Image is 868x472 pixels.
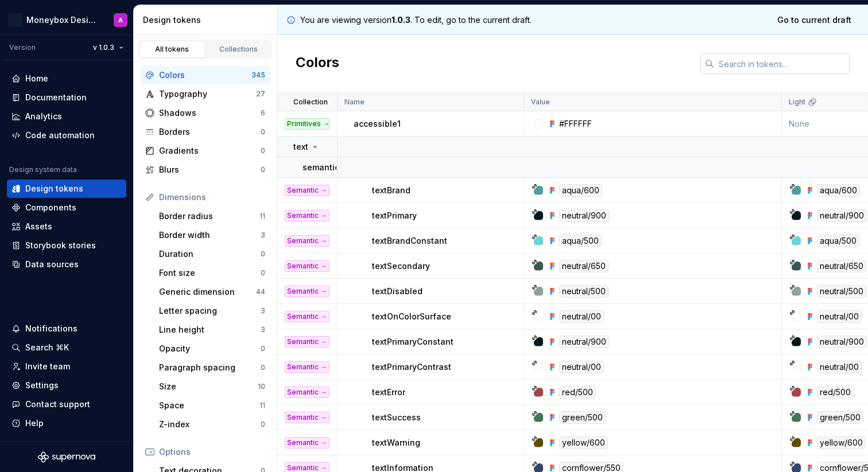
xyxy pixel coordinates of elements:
div: Assets [25,221,52,232]
div: Primitives → Color [285,118,330,130]
a: Space11 [154,396,270,415]
div: aqua/500 [559,235,602,247]
input: Search in tokens... [714,53,850,74]
div: Semantic → Color [285,336,330,348]
a: Code automation [7,126,126,145]
a: Blurs0 [141,161,270,179]
p: text [293,141,308,153]
div: Components [25,202,76,213]
div: Blurs [159,164,261,175]
p: Light [789,97,805,107]
a: Border width3 [154,226,270,244]
div: 44 [256,287,265,297]
a: Analytics [7,107,126,126]
div: red/500 [559,386,596,399]
div: yellow/600 [559,436,608,449]
div: Help [25,418,44,429]
div: Semantic → Color [285,311,330,322]
a: Shadows6 [141,104,270,122]
div: Colors [159,69,251,81]
div: neutral/00 [559,310,604,323]
div: Semantic → Color [285,235,330,247]
div: neutral/650 [559,260,609,272]
div: neutral/900 [817,209,867,222]
a: Size10 [154,377,270,396]
div: 3 [261,231,265,240]
p: textDisabled [372,286,423,297]
a: Z-index0 [154,415,270,434]
div: neutral/00 [817,361,862,373]
div: 10 [258,382,265,391]
a: Home [7,69,126,88]
div: 11 [259,401,265,410]
img: c17557e8-ebdc-49e2-ab9e-7487adcf6d53.png [8,13,22,27]
div: 11 [259,212,265,221]
div: Moneybox Design System [26,14,100,26]
a: Opacity0 [154,340,270,358]
div: Line height [159,324,261,336]
p: textWarning [372,437,420,448]
a: Colors345 [141,66,270,84]
a: Paragraph spacing0 [154,358,270,377]
a: Design tokens [7,180,126,198]
a: Storybook stories [7,236,126,255]
div: neutral/900 [559,336,609,348]
div: aqua/600 [817,184,860,197]
div: neutral/900 [817,336,867,348]
div: neutral/900 [559,209,609,222]
a: Font size0 [154,264,270,282]
div: Size [159,381,258,392]
div: Semantic → Color [285,437,330,448]
a: Duration0 [154,245,270,263]
div: Semantic → Color [285,412,330,423]
p: textPrimaryContrast [372,361,451,373]
p: textError [372,387,405,398]
div: 3 [261,325,265,334]
div: 0 [261,268,265,278]
button: Search ⌘K [7,338,126,357]
div: Search ⌘K [25,342,69,353]
div: A [118,15,123,25]
a: Go to current draft [770,10,859,30]
div: 345 [251,71,265,80]
p: You are viewing version . To edit, go to the current draft. [300,14,532,26]
div: Storybook stories [25,240,96,251]
div: Analytics [25,111,62,122]
div: Duration [159,248,261,260]
p: textBrand [372,185,410,196]
div: Code automation [25,130,95,141]
div: Invite team [25,361,70,372]
a: Borders0 [141,123,270,141]
button: Contact support [7,395,126,414]
div: Contact support [25,399,90,410]
div: Documentation [25,92,87,103]
div: Data sources [25,259,79,270]
p: accessible1 [354,118,401,130]
a: Letter spacing3 [154,302,270,320]
div: Opacity [159,343,261,354]
a: Border radius11 [154,207,270,225]
div: Space [159,400,259,411]
div: Letter spacing [159,305,261,317]
div: Design tokens [25,183,83,194]
a: Components [7,198,126,217]
span: Go to current draft [777,14,851,26]
a: Generic dimension44 [154,283,270,301]
a: Line height3 [154,321,270,339]
div: Settings [25,380,59,391]
a: Typography27 [141,85,270,103]
p: textPrimary [372,210,417,221]
div: Options [159,446,265,458]
div: Border radius [159,210,259,222]
p: Value [531,97,550,107]
div: Generic dimension [159,286,256,298]
div: Gradients [159,145,261,157]
button: Help [7,414,126,432]
div: All tokens [144,45,201,54]
a: Data sources [7,255,126,274]
div: Typography [159,88,256,100]
a: Documentation [7,88,126,107]
a: Supernova Logo [38,451,95,463]
div: Home [25,73,48,84]
p: textPrimaryConstant [372,336,454,348]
